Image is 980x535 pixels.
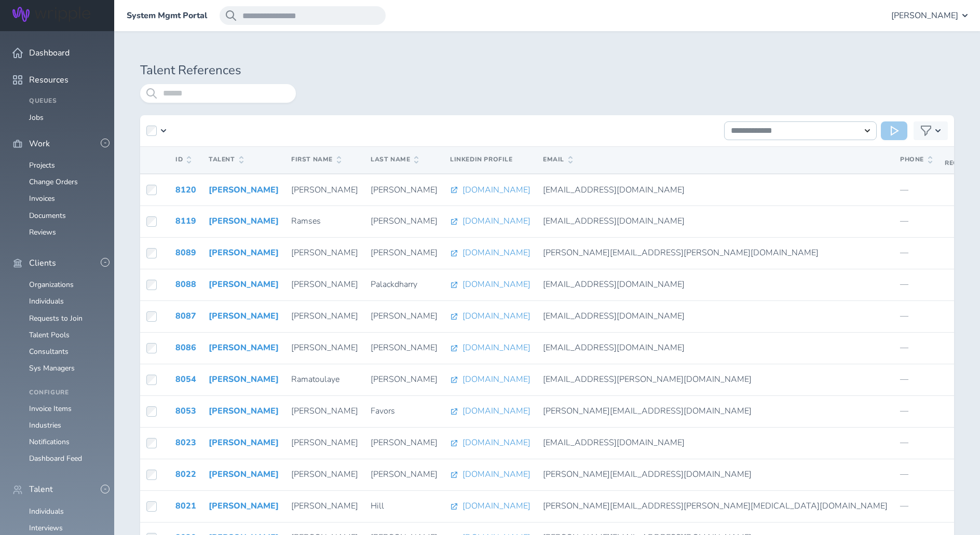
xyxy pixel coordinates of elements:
a: Jobs [29,113,44,122]
a: Notifications [29,437,70,447]
a: Reviews [29,227,56,237]
a: Industries [29,420,61,430]
a: [PERSON_NAME] [209,374,279,385]
a: 8087 [175,310,196,322]
span: [DOMAIN_NAME] [462,375,530,384]
span: [DOMAIN_NAME] [462,406,530,416]
a: [PERSON_NAME] [209,215,279,227]
span: [PERSON_NAME] [291,184,358,196]
span: [DOMAIN_NAME] [462,501,530,511]
p: — [900,470,932,479]
a: [DOMAIN_NAME] [450,216,530,226]
span: Ramatoulaye [291,374,339,385]
p: — [900,216,932,226]
span: [PERSON_NAME][EMAIL_ADDRESS][DOMAIN_NAME] [543,405,752,417]
span: [PERSON_NAME] [291,469,358,480]
a: Sys Managers [29,363,75,373]
span: ID [175,156,191,163]
p: — [900,311,932,321]
span: LinkedIn Profile [450,155,513,163]
a: Projects [29,160,55,170]
h4: Queues [29,98,102,105]
a: Documents [29,211,66,221]
p: — [900,185,932,195]
span: Talent [209,156,243,163]
a: [DOMAIN_NAME] [450,501,530,511]
span: Dashboard [29,48,70,58]
span: [EMAIL_ADDRESS][DOMAIN_NAME] [543,437,685,448]
a: Individuals [29,296,64,306]
span: [PERSON_NAME] [291,310,358,322]
span: [PERSON_NAME] [291,405,358,417]
span: First Name [291,156,341,163]
span: [EMAIL_ADDRESS][DOMAIN_NAME] [543,310,685,322]
img: Wripple [12,7,90,22]
span: [DOMAIN_NAME] [462,438,530,447]
span: [PERSON_NAME] [371,247,438,258]
a: [DOMAIN_NAME] [450,248,530,257]
span: Hill [371,500,384,512]
span: [DOMAIN_NAME] [462,280,530,289]
a: 8086 [175,342,196,353]
span: Last Name [371,156,418,163]
p: — [900,248,932,257]
span: [PERSON_NAME] [371,342,438,353]
button: Run Action [881,121,907,140]
span: Resources [29,75,69,85]
span: [PERSON_NAME] [291,437,358,448]
span: [PERSON_NAME][EMAIL_ADDRESS][PERSON_NAME][DOMAIN_NAME] [543,247,819,258]
a: [PERSON_NAME] [209,310,279,322]
a: [PERSON_NAME] [209,469,279,480]
h4: Configure [29,389,102,396]
a: [DOMAIN_NAME] [450,438,530,447]
span: [DOMAIN_NAME] [462,185,530,195]
span: [PERSON_NAME] [291,342,358,353]
a: 8022 [175,469,196,480]
span: [EMAIL_ADDRESS][DOMAIN_NAME] [543,184,685,196]
span: [EMAIL_ADDRESS][DOMAIN_NAME] [543,279,685,290]
span: [DOMAIN_NAME] [462,216,530,226]
a: 8054 [175,374,196,385]
button: [PERSON_NAME] [891,6,968,25]
span: [PERSON_NAME][EMAIL_ADDRESS][PERSON_NAME][MEDICAL_DATA][DOMAIN_NAME] [543,500,888,512]
span: [PERSON_NAME] [371,310,438,322]
a: [PERSON_NAME] [209,405,279,417]
a: [PERSON_NAME] [209,184,279,196]
span: [PERSON_NAME] [371,184,438,196]
span: [EMAIL_ADDRESS][DOMAIN_NAME] [543,342,685,353]
a: [DOMAIN_NAME] [450,343,530,352]
a: [DOMAIN_NAME] [450,185,530,195]
a: Change Orders [29,177,78,187]
span: [DOMAIN_NAME] [462,248,530,257]
a: Organizations [29,280,74,290]
span: Palackdharry [371,279,417,290]
span: [PERSON_NAME] [891,11,958,20]
span: [PERSON_NAME] [291,279,358,290]
span: Favors [371,405,395,417]
a: [PERSON_NAME] [209,500,279,512]
span: [PERSON_NAME] [371,374,438,385]
a: 8023 [175,437,196,448]
a: 8120 [175,184,196,196]
a: [DOMAIN_NAME] [450,375,530,384]
span: [EMAIL_ADDRESS][DOMAIN_NAME] [543,215,685,227]
button: - [101,485,110,493]
h1: Talent References [140,63,954,78]
a: Individuals [29,506,64,516]
a: Consultants [29,347,69,356]
a: 8053 [175,405,196,417]
button: - [101,258,110,267]
span: Clients [29,258,56,268]
span: [DOMAIN_NAME] [462,343,530,352]
span: Phone [900,156,932,163]
span: [PERSON_NAME] [371,469,438,480]
a: Talent Pools [29,330,70,340]
a: System Mgmt Portal [127,11,207,20]
span: [PERSON_NAME] [291,500,358,512]
p: — [900,280,932,289]
a: 8088 [175,279,196,290]
p: — [900,438,932,447]
span: [PERSON_NAME] [371,437,438,448]
span: [PERSON_NAME] [371,215,438,227]
a: Interviews [29,523,63,533]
